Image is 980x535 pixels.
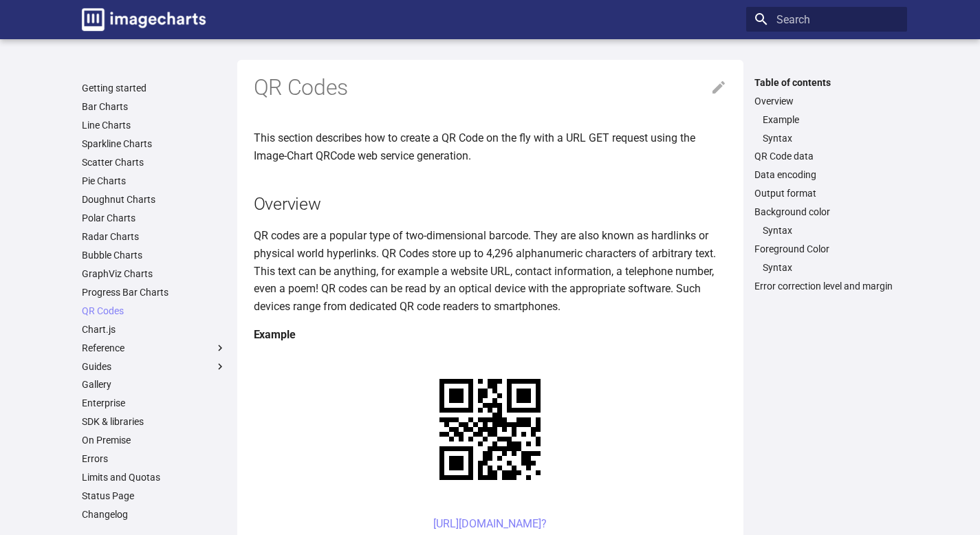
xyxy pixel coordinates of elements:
a: Radar Charts [82,230,226,243]
a: Doughnut Charts [82,193,226,206]
h2: Overview [254,192,727,216]
nav: Overview [754,113,899,144]
a: Enterprise [82,397,226,409]
a: Background color [754,206,899,218]
label: Table of contents [746,76,907,89]
label: Reference [82,342,226,354]
a: Polar Charts [82,212,226,224]
a: GraphViz Charts [82,267,226,280]
a: Syntax [763,261,899,274]
a: Gallery [82,378,226,391]
a: Bar Charts [82,100,226,113]
a: Data encoding [754,168,899,181]
a: Pie Charts [82,175,226,187]
a: Changelog [82,508,226,521]
a: Status Page [82,490,226,502]
a: Sparkline Charts [82,138,226,150]
a: QR Code data [754,150,899,162]
a: Bubble Charts [82,249,226,261]
a: Line Charts [82,119,226,131]
a: Foreground Color [754,243,899,255]
img: logo [82,8,206,31]
nav: Table of contents [746,76,907,293]
a: Example [763,113,899,126]
a: Image-Charts documentation [76,3,211,36]
a: Scatter Charts [82,156,226,168]
a: SDK & libraries [82,415,226,428]
a: Overview [754,95,899,107]
p: QR codes are a popular type of two-dimensional barcode. They are also known as hardlinks or physi... [254,227,727,315]
img: chart [415,355,565,504]
nav: Foreground Color [754,261,899,274]
a: Output format [754,187,899,199]
a: Progress Bar Charts [82,286,226,298]
label: Guides [82,360,226,373]
a: Getting started [82,82,226,94]
h4: Example [254,326,727,344]
p: This section describes how to create a QR Code on the fly with a URL GET request using the Image-... [254,129,727,164]
a: Chart.js [82,323,226,336]
a: Syntax [763,132,899,144]
input: Search [746,7,907,32]
a: Limits and Quotas [82,471,226,483]
a: Error correction level and margin [754,280,899,292]
a: Errors [82,452,226,465]
nav: Background color [754,224,899,237]
h1: QR Codes [254,74,727,102]
a: QR Codes [82,305,226,317]
a: On Premise [82,434,226,446]
a: Syntax [763,224,899,237]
